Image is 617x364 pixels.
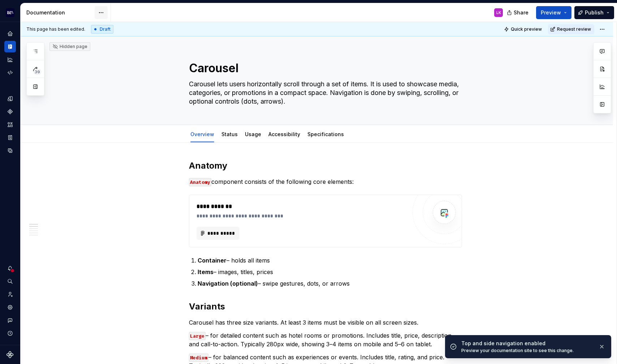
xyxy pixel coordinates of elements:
[189,318,462,327] p: Carousel has three size variants. At least 3 items must be visible on all screen sizes.
[496,10,501,16] div: LK
[4,289,16,300] a: Invite team
[198,280,258,287] strong: Navigation (optional)
[503,6,533,19] button: Share
[502,24,545,34] button: Quick preview
[4,276,16,287] button: Search ⌘K
[305,126,347,142] div: Specifications
[26,26,85,32] span: This page has been edited.
[4,302,16,313] a: Settings
[52,44,87,49] div: Hidden page
[198,268,213,276] strong: Items
[4,28,16,39] a: Home
[4,67,16,78] a: Code automation
[4,315,16,326] button: Contact support
[189,160,227,171] strong: Anatomy
[189,301,225,312] strong: Variants
[4,132,16,143] a: Storybook stories
[187,126,217,142] div: Overview
[189,177,462,186] p: component consists of the following core elements:
[189,354,208,362] code: Medium
[187,78,461,107] textarea: Carousel lets users horizontally scroll through a set of items. It is used to showcase media, cat...
[4,106,16,117] a: Components
[266,126,303,142] div: Accessibility
[7,351,14,358] svg: Supernova Logo
[4,93,16,104] a: Design tokens
[548,24,594,34] button: Request review
[189,332,206,340] code: Large
[242,126,264,142] div: Usage
[4,119,16,130] a: Assets
[461,348,593,354] div: Preview your documentation site to see this change.
[189,178,211,186] code: Anatomy
[221,131,238,137] a: Status
[268,131,300,137] a: Accessibility
[190,131,214,137] a: Overview
[187,60,461,77] textarea: Carousel
[219,126,241,142] div: Status
[574,6,614,19] button: Publish
[26,9,95,16] div: Documentation
[307,131,344,137] a: Specifications
[461,340,593,347] div: Top and side navigation enabled
[541,9,561,16] span: Preview
[189,331,462,348] p: – for detailed content such as hotel rooms or promotions. Includes title, price, description, and...
[585,9,604,16] span: Publish
[514,9,528,16] span: Share
[198,268,462,276] p: – images, titles, prices
[34,69,41,75] span: 39
[198,257,226,264] strong: Container
[4,54,16,65] a: Analytics
[245,131,261,137] a: Usage
[557,26,591,32] span: Request review
[511,26,542,32] span: Quick preview
[91,25,113,34] div: Draft
[198,279,462,288] p: – swipe gestures, dots, or arrows
[4,145,16,156] a: Data sources
[536,6,571,19] button: Preview
[4,263,16,274] button: Notifications
[4,41,16,52] a: Documentation
[6,8,14,17] img: 605a6a57-6d48-4b1b-b82b-b0bc8b12f237.png
[198,256,462,265] p: – holds all items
